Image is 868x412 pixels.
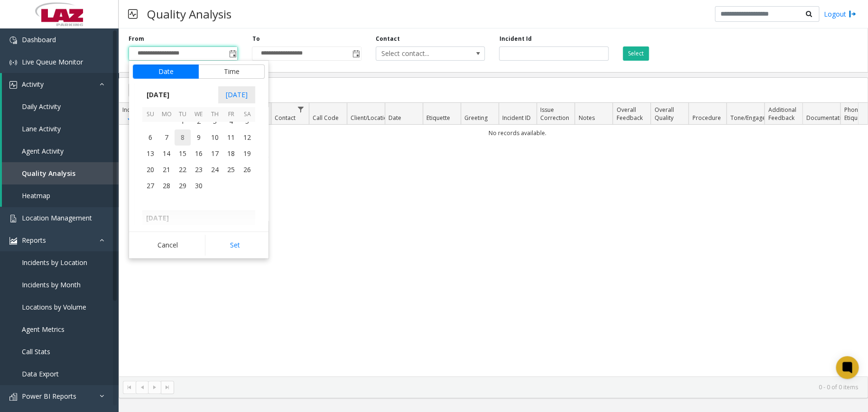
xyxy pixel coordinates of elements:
[205,235,265,256] button: Set
[22,213,92,222] span: Location Management
[9,59,17,66] img: 'icon'
[175,162,191,178] td: Tuesday, April 22, 2025
[2,73,119,95] a: Activity
[22,325,65,334] span: Agent Metrics
[191,162,207,178] span: 23
[239,107,255,122] th: Sa
[223,146,239,162] span: 18
[351,47,361,60] span: Toggle popup
[142,162,158,178] span: 20
[726,103,764,125] th: Tone/Engagement
[239,146,255,162] span: 19
[223,129,239,146] span: 11
[133,235,203,256] button: Cancel
[175,162,191,178] span: 22
[133,64,199,79] button: Date tab
[239,129,255,146] span: 12
[22,280,81,289] span: Incidents by Month
[142,162,158,178] td: Sunday, April 20, 2025
[239,162,255,178] td: Saturday, April 26, 2025
[175,107,191,122] th: Tu
[9,81,17,89] img: 'icon'
[207,129,223,146] td: Thursday, April 10, 2025
[536,103,574,125] th: Issue Correction
[207,129,223,146] span: 10
[22,258,87,267] span: Incidents by Location
[191,178,207,194] span: 30
[142,178,158,194] td: Sunday, April 27, 2025
[223,162,239,178] td: Friday, April 25, 2025
[180,383,858,391] kendo-pager-info: 0 - 0 of 0 items
[142,146,158,162] span: 13
[9,37,17,44] img: 'icon'
[191,129,207,146] td: Wednesday, April 9, 2025
[22,102,61,111] span: Daily Activity
[22,146,64,156] span: Agent Activity
[227,47,237,60] span: Toggle popup
[142,210,255,226] th: [DATE]
[9,215,17,222] img: 'icon'
[142,146,158,162] td: Sunday, April 13, 2025
[158,129,175,146] td: Monday, April 7, 2025
[191,107,207,122] th: We
[207,146,223,162] span: 17
[650,103,688,125] th: Overall Quality
[764,103,802,125] th: Additional Feedback
[2,95,119,118] a: Daily Activity
[824,9,856,19] a: Logout
[423,103,461,125] th: Etiquette
[175,129,191,146] span: 8
[22,124,61,133] span: Lane Activity
[22,80,44,89] span: Activity
[158,129,175,146] span: 7
[158,146,175,162] span: 14
[175,178,191,194] span: 29
[207,162,223,178] td: Thursday, April 24, 2025
[191,178,207,194] td: Wednesday, April 30, 2025
[158,162,175,178] td: Monday, April 21, 2025
[2,162,119,184] a: Quality Analysis
[158,107,175,122] th: Mo
[2,118,119,140] a: Lane Activity
[142,88,174,102] span: [DATE]
[122,106,151,114] span: Incident ID
[9,237,17,245] img: 'icon'
[158,178,175,194] td: Monday, April 28, 2025
[499,103,536,125] th: Incident ID
[126,114,133,122] span: Sortable
[574,103,612,125] th: Notes
[347,103,385,125] th: Client/Location
[175,178,191,194] td: Tuesday, April 29, 2025
[802,103,840,125] th: Documentation
[207,146,223,162] td: Thursday, April 17, 2025
[142,178,158,194] span: 27
[191,129,207,146] span: 9
[239,146,255,162] td: Saturday, April 19, 2025
[223,162,239,178] span: 25
[499,35,531,43] label: Incident Id
[688,103,726,125] th: Procedure
[175,146,191,162] td: Tuesday, April 15, 2025
[385,103,423,125] th: Date
[22,57,83,66] span: Live Queue Monitor
[22,35,56,44] span: Dashboard
[207,162,223,178] span: 24
[142,129,158,146] td: Sunday, April 6, 2025
[158,162,175,178] span: 21
[376,47,463,60] span: Select contact...
[175,146,191,162] span: 15
[22,302,86,311] span: Locations by Volume
[191,146,207,162] span: 16
[9,393,17,401] img: 'icon'
[129,35,144,43] label: From
[142,129,158,146] span: 6
[128,2,138,26] img: pageIcon
[2,184,119,207] a: Heatmap
[22,369,59,378] span: Data Export
[207,107,223,122] th: Th
[142,107,158,122] th: Su
[223,129,239,146] td: Friday, April 11, 2025
[239,162,255,178] span: 26
[198,64,265,79] button: Time tab
[309,103,347,125] th: Call Code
